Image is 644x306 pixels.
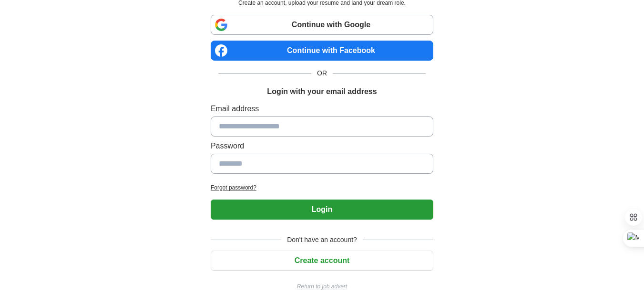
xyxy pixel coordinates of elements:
label: Password [211,140,433,152]
span: Don't have an account? [281,235,363,245]
a: Continue with Google [211,15,433,35]
a: Create account [211,256,433,264]
a: Return to job advert [211,282,433,291]
a: Forgot password? [211,183,433,192]
h1: Login with your email address [267,86,377,97]
button: Login [211,200,433,220]
label: Email address [211,103,433,115]
span: OR [311,68,333,78]
button: Create account [211,251,433,271]
a: Continue with Facebook [211,41,433,61]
